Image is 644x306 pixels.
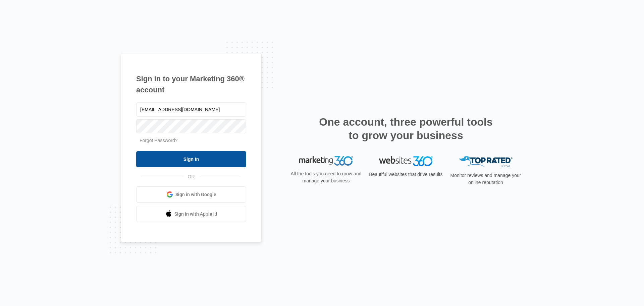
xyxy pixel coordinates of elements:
span: Sign in with Google [175,191,216,198]
span: OR [183,173,200,180]
span: Sign in with Apple Id [174,211,217,218]
a: Forgot Password? [140,138,178,143]
a: Sign in with Apple Id [136,206,246,222]
a: Sign in with Google [136,186,246,203]
p: Monitor reviews and manage your online reputation [448,172,523,186]
img: Top Rated Local [459,156,513,167]
input: Email [136,102,246,117]
img: Websites 360 [379,156,433,166]
h2: One account, three powerful tools to grow your business [317,115,495,142]
p: All the tools you need to grow and manage your business [288,170,364,184]
h1: Sign in to your Marketing 360® account [136,73,246,95]
p: Beautiful websites that drive results [368,171,443,178]
input: Sign In [136,151,246,167]
img: Marketing 360 [299,156,353,166]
